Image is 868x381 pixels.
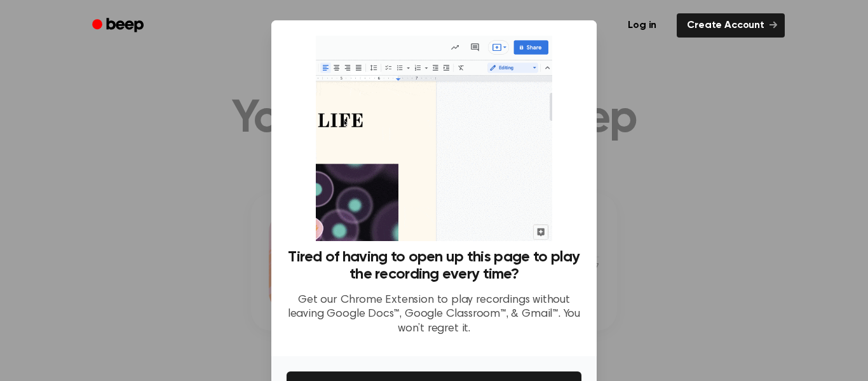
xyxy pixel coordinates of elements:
[83,13,155,38] a: Beep
[615,11,669,40] a: Log in
[677,13,785,38] a: Create Account
[287,293,581,336] p: Get our Chrome Extension to play recordings without leaving Google Docs™, Google Classroom™, & Gm...
[287,249,581,283] h3: Tired of having to open up this page to play the recording every time?
[316,36,552,241] img: Beep extension in action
